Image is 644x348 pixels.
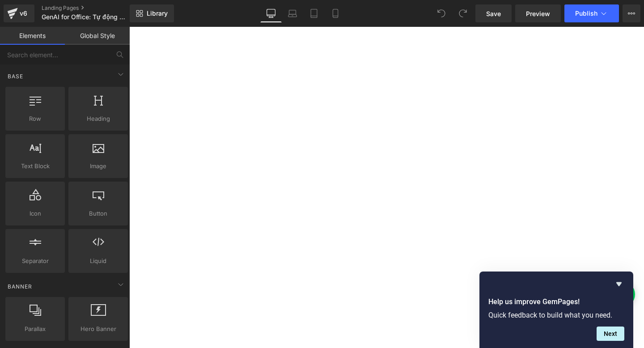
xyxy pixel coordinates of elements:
a: v6 [4,4,34,22]
span: Liquid [71,256,125,266]
span: Hero Banner [71,324,125,334]
a: New Library [130,4,174,22]
span: Icon [8,209,62,218]
button: More [623,4,640,22]
a: Preview [515,4,561,22]
button: Undo [432,4,450,22]
span: Publish [575,10,597,17]
span: Row [8,114,62,123]
a: Mobile [325,4,346,22]
a: Desktop [260,4,282,22]
a: Laptop [282,4,303,22]
button: Hide survey [614,279,624,289]
span: Button [71,209,125,218]
span: Image [71,161,125,171]
span: Preview [526,9,550,18]
span: GenAI for Office: Tự động hóa Google Sheets, Slide, Lịch trình và Botchat (TT) [42,13,127,21]
button: Redo [454,4,472,22]
span: Banner [7,282,33,291]
span: Parallax [8,324,62,334]
span: Text Block [8,161,62,171]
span: Heading [71,114,125,123]
span: Library [147,9,168,17]
p: Quick feedback to build what you need. [488,311,624,319]
a: Global Style [65,27,130,45]
div: v6 [18,8,29,19]
span: Save [486,9,501,18]
div: Help us improve GemPages! [488,279,624,341]
button: Publish [564,4,619,22]
button: Next question [597,327,624,341]
a: Tablet [303,4,325,22]
a: Landing Pages [42,4,144,12]
span: Separator [8,256,62,266]
span: Base [7,72,24,81]
h2: Help us improve GemPages! [488,297,624,307]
